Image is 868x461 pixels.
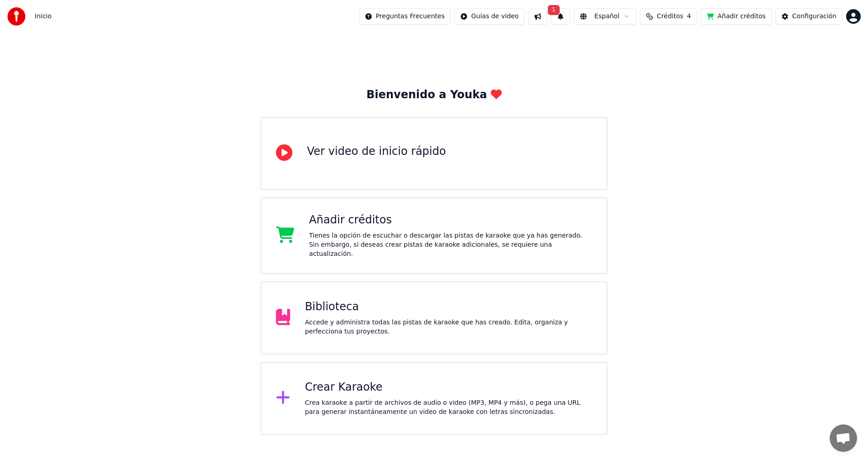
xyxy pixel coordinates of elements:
[7,7,26,26] img: youka
[305,318,592,336] div: Accede y administra todas las pistas de karaoke que has creado. Edita, organiza y perfecciona tus...
[35,12,52,21] span: Inicio
[792,12,837,21] div: Configuración
[640,8,697,25] button: Créditos4
[657,12,683,21] span: Créditos
[305,300,592,314] div: Biblioteca
[309,213,592,228] div: Añadir créditos
[830,424,857,452] div: Chat abierto
[307,144,446,159] div: Ver video de inicio rápido
[305,398,592,417] div: Crea karaoke a partir de archivos de audio o video (MP3, MP4 y más), o pega una URL para generar ...
[305,380,592,395] div: Crear Karaoke
[687,12,691,21] span: 4
[701,8,772,25] button: Añadir créditos
[548,5,560,15] span: 1
[309,231,592,259] div: Tienes la opción de escuchar o descargar las pistas de karaoke que ya has generado. Sin embargo, ...
[35,12,52,21] nav: breadcrumb
[775,8,842,25] button: Configuración
[366,88,502,102] div: Bienvenido a Youka
[551,8,570,25] button: 1
[359,8,451,25] button: Preguntas Frecuentes
[454,8,525,25] button: Guías de video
